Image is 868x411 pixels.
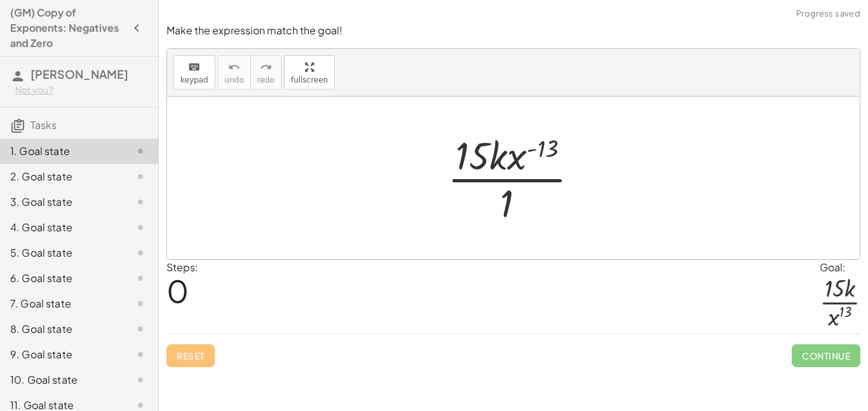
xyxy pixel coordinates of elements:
i: Task not started. [133,220,148,235]
span: fullscreen [291,76,328,84]
span: [PERSON_NAME] [31,67,128,81]
p: Make the expression match the goal! [166,24,860,38]
i: Task not started. [133,372,148,387]
div: 3. Goal state [10,194,112,210]
i: Task not started. [133,245,148,260]
button: redoredo [250,55,281,90]
span: Progress saved [796,8,860,20]
label: Steps: [166,260,198,274]
i: Task not started. [133,271,148,286]
div: 2. Goal state [10,169,112,184]
div: 10. Goal state [10,372,112,387]
button: keyboardkeypad [173,55,215,90]
div: 4. Goal state [10,220,112,235]
span: keypad [180,76,208,84]
div: 8. Goal state [10,321,112,337]
i: Task not started. [133,144,148,159]
div: 6. Goal state [10,271,112,286]
div: 9. Goal state [10,347,112,362]
button: fullscreen [284,55,335,90]
div: 1. Goal state [10,144,112,159]
div: 5. Goal state [10,245,112,260]
span: Tasks [31,118,57,131]
i: Task not started. [133,194,148,210]
i: redo [260,60,272,75]
h4: (GM) Copy of Exponents: Negatives and Zero [10,5,125,51]
span: undo [225,76,244,84]
i: undo [228,60,240,75]
span: 0 [166,271,189,310]
i: Task not started. [133,347,148,362]
div: 7. Goal state [10,296,112,311]
span: redo [257,76,275,84]
i: keyboard [188,60,200,75]
div: Not you? [15,84,148,97]
i: Task not started. [133,321,148,337]
button: undoundo [218,55,251,90]
i: Task not started. [133,169,148,184]
div: Goal: [820,260,860,275]
i: Task not started. [133,296,148,311]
